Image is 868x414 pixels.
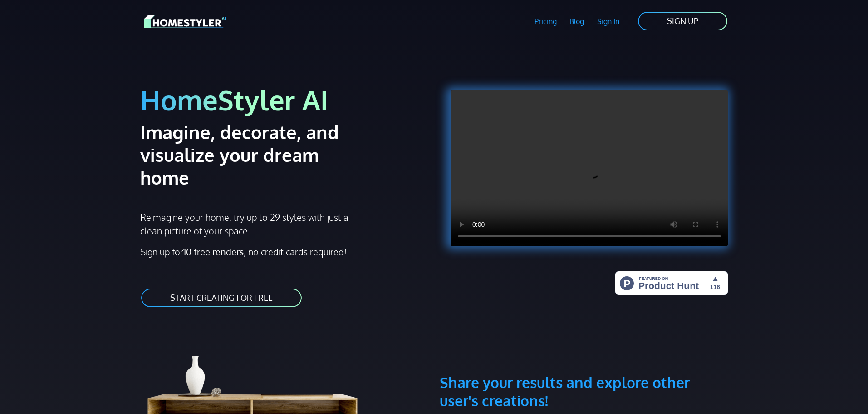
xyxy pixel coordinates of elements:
h1: HomeStyler AI [140,83,429,117]
a: SIGN UP [637,11,728,31]
a: START CREATING FOR FREE [140,288,303,308]
a: Pricing [528,11,563,32]
a: Blog [563,11,591,32]
p: Sign up for , no credit cards required! [140,245,429,259]
strong: 10 free renders [183,246,244,258]
h3: Share your results and explore other user's creations! [440,330,728,410]
img: HomeStyler AI - Interior Design Made Easy: One Click to Your Dream Home | Product Hunt [615,271,728,295]
h2: Imagine, decorate, and visualize your dream home [140,120,371,189]
img: HomeStyler AI logo [144,14,226,30]
a: Sign In [591,11,626,32]
p: Reimagine your home: try up to 29 styles with just a clean picture of your space. [140,210,357,238]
